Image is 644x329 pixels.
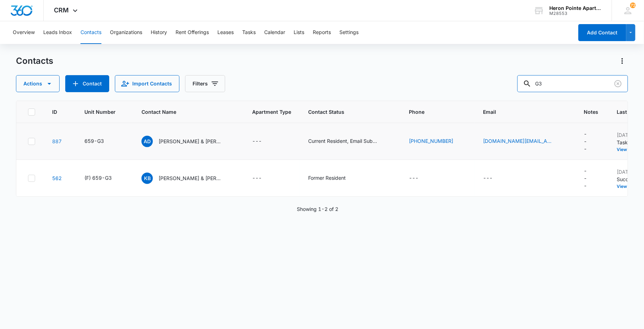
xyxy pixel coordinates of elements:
[483,137,567,146] div: Email - ashleighdixon0208.ad@gmail.com - Select to Edit Field
[517,75,628,92] input: Search Contacts
[550,11,601,16] div: account id
[584,167,600,189] div: Notes - - Select to Edit Field
[141,136,153,147] span: AD
[308,137,392,146] div: Contact Status - Current Resident, Email Subscriber - Select to Edit Field
[141,173,153,184] span: KB
[294,21,304,44] button: Lists
[16,75,60,92] button: Actions
[483,108,556,116] span: Email
[308,174,359,183] div: Contact Status - Former Resident - Select to Edit Field
[308,137,379,145] div: Current Resident, Email Subscriber
[630,2,636,8] span: 72
[54,6,69,14] span: CRM
[252,137,274,146] div: Apartment Type - - Select to Edit Field
[630,2,636,8] div: notifications count
[80,21,101,44] button: Contacts
[308,174,346,182] div: Former Resident
[617,55,628,67] button: Actions
[584,130,600,152] div: Notes - - Select to Edit Field
[52,138,62,144] a: Navigate to contact details page for Ashleigh Dixon & Marcos Sandoval
[483,174,493,183] div: ---
[252,174,274,183] div: Apartment Type - - Select to Edit Field
[217,21,234,44] button: Leases
[141,173,235,184] div: Contact Name - Kailey Brown & Kyle Smith - Select to Edit Field
[409,137,453,145] a: [PHONE_NUMBER]
[252,137,262,146] div: ---
[550,5,601,11] div: account name
[159,174,222,182] p: [PERSON_NAME] & [PERSON_NAME]
[52,175,62,181] a: Navigate to contact details page for Kailey Brown & Kyle Smith
[84,108,124,116] span: Unit Number
[612,78,624,89] button: Clear
[584,108,600,116] span: Notes
[52,108,57,116] span: ID
[151,21,167,44] button: History
[584,130,587,152] div: ---
[264,21,285,44] button: Calendar
[313,21,331,44] button: Reports
[409,108,456,116] span: Phone
[84,137,117,146] div: Unit Number - 659-G3 - Select to Edit Field
[617,184,644,189] button: View More
[242,21,256,44] button: Tasks
[16,56,53,66] h1: Contacts
[110,21,142,44] button: Organizations
[409,137,466,146] div: Phone - (970) 534-9410 - Select to Edit Field
[159,138,222,145] p: [PERSON_NAME] & [PERSON_NAME]
[185,75,225,92] button: Filters
[617,147,644,152] button: View More
[141,108,225,116] span: Contact Name
[308,108,382,116] span: Contact Status
[297,205,339,213] p: Showing 1-2 of 2
[176,21,209,44] button: Rent Offerings
[115,75,179,92] button: Import Contacts
[584,167,587,189] div: ---
[252,174,262,183] div: ---
[483,174,505,183] div: Email - - Select to Edit Field
[84,137,104,145] div: 659-G3
[13,21,35,44] button: Overview
[339,21,359,44] button: Settings
[43,21,72,44] button: Leads Inbox
[252,108,291,116] span: Apartment Type
[84,174,112,182] div: (F) 659-G3
[409,174,418,183] div: ---
[409,174,431,183] div: Phone - - Select to Edit Field
[578,24,626,41] button: Add Contact
[483,137,554,145] a: [DOMAIN_NAME][EMAIL_ADDRESS][DOMAIN_NAME]
[84,174,124,183] div: Unit Number - (F) 659-G3 - Select to Edit Field
[141,136,235,147] div: Contact Name - Ashleigh Dixon & Marcos Sandoval - Select to Edit Field
[65,75,109,92] button: Add Contact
